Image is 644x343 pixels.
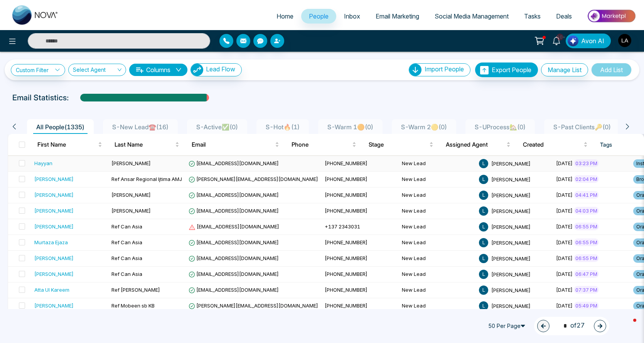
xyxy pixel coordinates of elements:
[325,192,368,198] span: [PHONE_NUMBER]
[111,239,142,245] span: Ref Can Asia
[111,302,155,309] span: Ref Mobeen sb KB
[556,192,573,198] span: [DATE]
[189,223,279,230] span: [EMAIL_ADDRESS][DOMAIN_NAME]
[556,34,563,41] span: 10+
[517,134,594,155] th: Created
[556,208,573,214] span: [DATE]
[491,255,531,261] span: [PERSON_NAME]
[559,321,585,331] span: of 27
[325,160,368,166] span: [PHONE_NUMBER]
[11,64,65,76] a: Custom Filter
[492,66,531,74] span: Export People
[399,298,476,314] td: New Lead
[491,192,531,198] span: [PERSON_NAME]
[33,123,88,131] span: All People ( 1335 )
[550,123,614,131] span: S-Past Clients🔑 ( 0 )
[325,255,368,261] span: [PHONE_NUMBER]
[556,255,573,261] span: [DATE]
[399,235,476,251] td: New Lead
[479,270,488,279] span: L
[111,192,151,198] span: [PERSON_NAME]
[566,34,611,48] button: Avon AI
[479,254,488,263] span: L
[440,134,517,155] th: Assigned Agent
[491,208,531,214] span: [PERSON_NAME]
[34,223,74,230] div: [PERSON_NAME]
[435,12,509,20] span: Social Media Management
[479,238,488,247] span: L
[491,271,531,277] span: [PERSON_NAME]
[325,223,360,230] span: +137 2343031
[574,191,599,199] span: 04:41 PM
[556,176,573,182] span: [DATE]
[541,63,588,76] button: Manage List
[34,238,68,246] div: Murtaza Ejaza
[376,12,419,20] span: Email Marketing
[325,239,368,245] span: [PHONE_NUMBER]
[472,123,529,131] span: S-UProcess🏡 ( 0 )
[111,223,142,230] span: Ref Can Asia
[34,302,74,309] div: [PERSON_NAME]
[192,140,273,149] span: Email
[479,191,488,200] span: L
[362,134,440,155] th: Stage
[336,9,368,24] a: Inbox
[189,160,279,166] span: [EMAIL_ADDRESS][DOMAIN_NAME]
[479,286,488,295] span: L
[109,123,172,131] span: S-New Lead☎️ ( 16 )
[556,302,573,309] span: [DATE]
[189,255,279,261] span: [EMAIL_ADDRESS][DOMAIN_NAME]
[399,203,476,219] td: New Lead
[479,222,488,231] span: L
[399,172,476,188] td: New Lead
[111,176,182,182] span: Ref Ansar Regional Ijtima AMJ
[574,286,599,294] span: 07:37 PM
[399,188,476,203] td: New Lead
[189,192,279,198] span: [EMAIL_ADDRESS][DOMAIN_NAME]
[189,271,279,277] span: [EMAIL_ADDRESS][DOMAIN_NAME]
[324,123,376,131] span: S-Warm 1🟠 ( 0 )
[399,282,476,298] td: New Lead
[12,92,69,103] p: Email Statistics:
[574,207,599,215] span: 04:03 PM
[583,7,639,25] img: Market-place.gif
[479,159,488,168] span: L
[446,140,505,149] span: Assigned Agent
[325,176,368,182] span: [PHONE_NUMBER]
[618,34,631,47] img: User Avatar
[523,140,582,149] span: Created
[475,63,538,77] button: Export People
[206,65,235,73] span: Lead Flow
[368,9,427,24] a: Email Marketing
[34,207,74,215] div: [PERSON_NAME]
[34,191,74,199] div: [PERSON_NAME]
[581,36,604,46] span: Avon AI
[301,9,336,24] a: People
[111,271,142,277] span: Ref Can Asia
[574,270,599,278] span: 06:47 PM
[479,175,488,184] span: L
[399,267,476,282] td: New Lead
[263,123,303,131] span: S-Hot🔥 ( 1 )
[556,12,572,20] span: Deals
[189,302,318,309] span: [PERSON_NAME][EMAIL_ADDRESS][DOMAIN_NAME]
[568,35,578,46] img: Lead Flow
[369,140,428,149] span: Stage
[399,219,476,235] td: New Lead
[193,123,241,131] span: S-Active✅ ( 0 )
[574,254,599,262] span: 06:55 PM
[189,287,279,293] span: [EMAIL_ADDRESS][DOMAIN_NAME]
[189,176,318,182] span: [PERSON_NAME][EMAIL_ADDRESS][DOMAIN_NAME]
[34,254,74,262] div: [PERSON_NAME]
[34,175,74,183] div: [PERSON_NAME]
[574,302,599,309] span: 05:49 PM
[574,159,599,167] span: 03:23 PM
[491,239,531,245] span: [PERSON_NAME]
[547,34,566,47] a: 10+
[399,156,476,172] td: New Lead
[425,65,464,73] span: Import People
[556,271,573,277] span: [DATE]
[398,123,450,131] span: S-Warm 2🟡 ( 0 )
[111,160,151,166] span: [PERSON_NAME]
[34,159,52,167] div: Hayyan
